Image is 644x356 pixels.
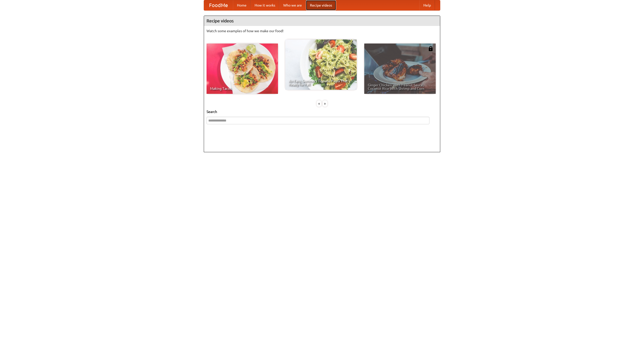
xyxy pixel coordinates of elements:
img: 483408.png [428,46,433,51]
a: FoodMe [204,0,233,10]
div: « [317,100,321,107]
a: Making Tacos [207,44,278,94]
a: Recipe videos [306,0,336,10]
span: Making Tacos [210,87,274,90]
a: Who we are [279,0,306,10]
h4: Recipe videos [204,16,440,26]
a: An Easy, Summery Tomato Pasta That's Ready for Fall [285,39,357,90]
p: Watch some examples of how we make our food! [207,28,437,33]
div: » [323,100,327,107]
a: How it works [251,0,279,10]
span: An Easy, Summery Tomato Pasta That's Ready for Fall [289,79,353,86]
h5: Search [207,109,437,114]
a: Help [419,0,435,10]
a: Home [233,0,251,10]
